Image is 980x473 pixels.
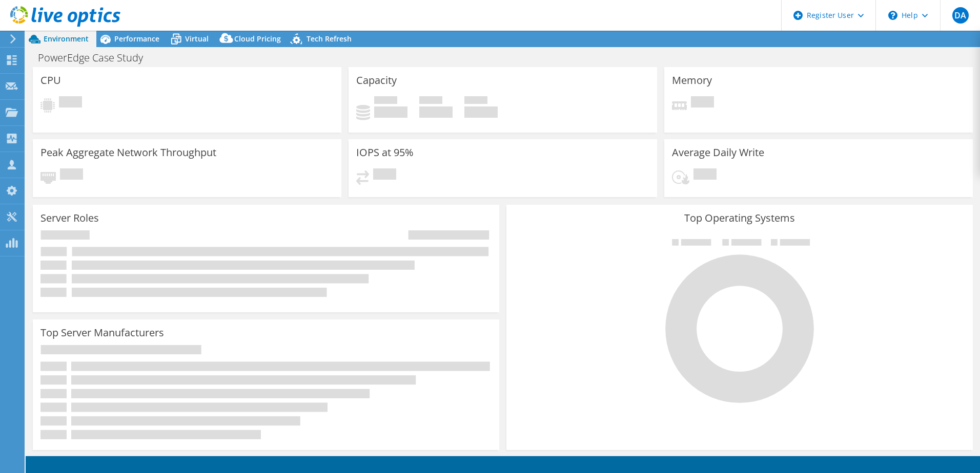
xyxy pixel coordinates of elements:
span: Pending [693,168,717,182]
h3: Capacity [356,75,397,86]
span: Pending [691,96,714,110]
h4: 0 GiB [374,106,407,118]
h1: PowerEdge Case Study [33,52,159,63]
h3: Peak Aggregate Network Throughput [40,147,216,158]
span: Used [374,96,397,106]
h3: Average Daily Write [672,147,764,158]
h3: Top Operating Systems [514,212,965,224]
h3: Server Roles [40,212,99,224]
span: Performance [114,34,159,44]
span: Tech Refresh [307,34,352,44]
span: Pending [60,168,83,182]
h4: 0 GiB [419,106,453,118]
h3: Top Server Manufacturers [40,327,164,338]
span: Pending [373,168,396,182]
svg: \n [888,11,897,20]
span: Pending [59,96,82,110]
h4: 0 GiB [464,106,498,118]
span: Free [419,96,442,106]
h3: IOPS at 95% [356,147,414,158]
span: Environment [44,34,89,44]
h3: CPU [40,75,61,86]
h3: Memory [672,75,712,86]
span: Total [464,96,487,106]
span: DA [952,7,969,24]
span: Cloud Pricing [234,34,281,44]
span: Virtual [185,34,209,44]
